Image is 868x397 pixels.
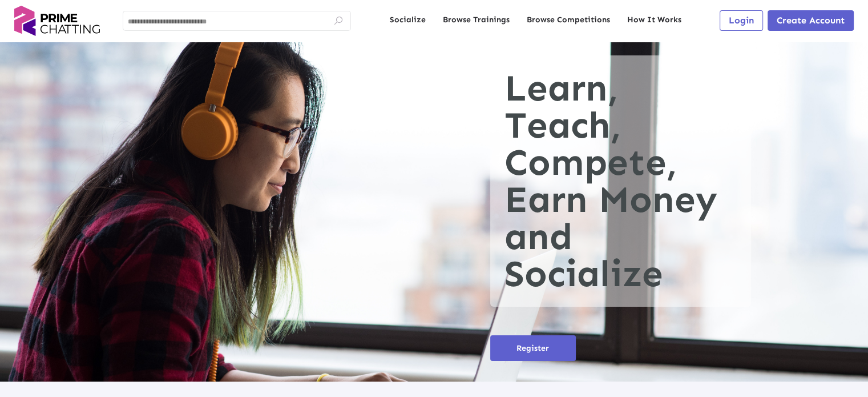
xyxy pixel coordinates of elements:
span: Create Account [777,15,845,26]
a: Browse Competitions [527,14,610,26]
span: Register [516,343,549,353]
a: Browse Trainings [443,14,510,26]
button: Register [490,335,576,361]
span: Login [729,15,754,26]
a: How It Works [627,14,681,26]
img: logo [14,6,100,36]
button: Create Account [768,10,854,31]
button: Login [720,10,763,31]
a: Socialize [390,14,426,26]
h1: Learn, Teach, Compete, Earn Money and Socialize [490,55,751,307]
